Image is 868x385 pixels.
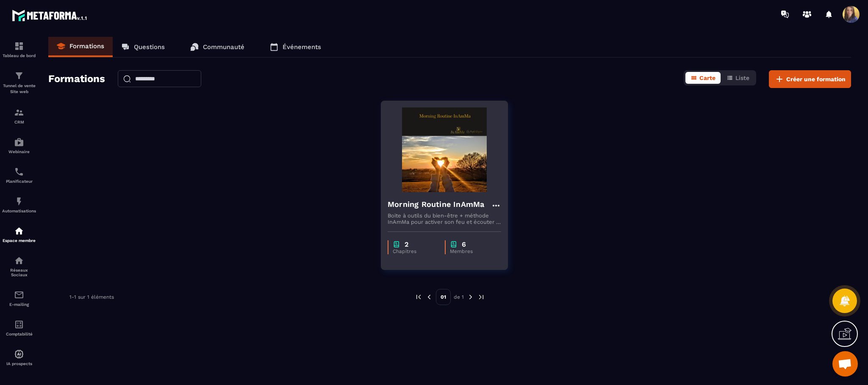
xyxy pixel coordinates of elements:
img: email [14,290,24,300]
p: IA prospects [2,361,36,366]
img: formation [14,41,24,51]
p: Boite à outils du bien-être + méthode InAmMa pour activer son feu et écouter la voix de son coeur... [388,212,501,225]
p: E-mailing [2,302,36,307]
p: Comptabilité [2,332,36,336]
p: Espace membre [2,238,36,243]
div: Ouvrir le chat [832,351,858,377]
a: formationformationCRM [2,101,36,131]
img: next [477,293,485,301]
a: Formations [48,37,113,57]
p: Questions [134,43,165,51]
p: Planificateur [2,179,36,184]
img: automations [14,137,24,147]
img: prev [425,293,433,301]
img: formation [14,107,24,118]
p: Webinaire [2,149,36,154]
a: accountantaccountantComptabilité [2,313,36,343]
p: Automatisations [2,209,36,213]
p: Formations [69,42,104,50]
button: Carte [685,72,721,84]
h2: Formations [48,70,105,88]
p: de 1 [454,294,464,300]
a: Communauté [182,37,253,57]
img: next [467,293,474,301]
a: Événements [261,37,330,57]
img: automations [14,226,24,236]
h4: Morning Routine InAmMa [388,198,484,210]
img: social-network [14,256,24,266]
img: scheduler [14,167,24,177]
p: CRM [2,120,36,124]
img: chapter [450,240,458,248]
p: Événements [283,43,321,51]
a: emailemailE-mailing [2,283,36,313]
img: automations [14,196,24,206]
img: automations [14,349,24,359]
p: 1-1 sur 1 éléments [69,294,114,300]
p: 2 [405,240,408,248]
a: social-networksocial-networkRéseaux Sociaux [2,249,36,283]
p: Tunnel de vente Site web [2,83,36,95]
img: formation [14,71,24,81]
a: formationformationTunnel de vente Site web [2,64,36,101]
p: 6 [462,240,466,248]
p: Réseaux Sociaux [2,268,36,277]
p: Membres [450,248,493,254]
span: Liste [735,74,749,81]
a: formationformationTableau de bord [2,35,36,64]
a: Questions [113,37,173,57]
a: automationsautomationsWebinaire [2,131,36,160]
a: automationsautomationsEspace membre [2,220,36,249]
img: chapter [393,240,400,248]
p: 01 [436,289,451,305]
p: Communauté [203,43,244,51]
span: Créer une formation [786,75,846,83]
a: schedulerschedulerPlanificateur [2,160,36,190]
img: formation-background [388,107,501,192]
button: Créer une formation [769,70,851,88]
a: formation-backgroundMorning Routine InAmMaBoite à outils du bien-être + méthode InAmMa pour activ... [381,101,519,280]
p: Chapitres [393,248,436,254]
img: prev [415,293,422,301]
button: Liste [721,72,754,84]
span: Carte [699,74,715,81]
img: logo [12,8,88,23]
p: Tableau de bord [2,53,36,58]
a: automationsautomationsAutomatisations [2,190,36,220]
img: accountant [14,319,24,330]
